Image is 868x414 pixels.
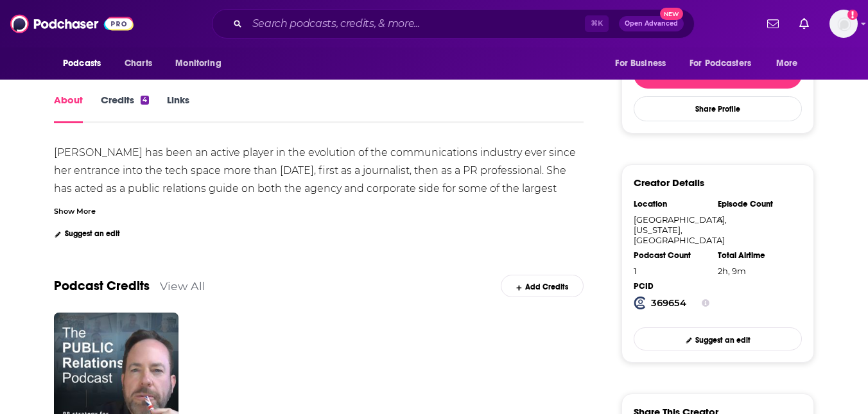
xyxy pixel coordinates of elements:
[718,250,794,261] div: Total Airtime
[501,275,584,297] a: Add Credits
[634,214,709,245] div: [GEOGRAPHIC_DATA], [US_STATE], [GEOGRAPHIC_DATA]
[634,199,709,209] div: Location
[776,55,798,73] span: More
[160,279,205,293] a: View All
[125,55,152,73] span: Charts
[829,10,858,38] span: Logged in as hopeksander1
[829,10,858,38] button: Show profile menu
[634,177,704,189] h3: Creator Details
[54,146,578,266] div: [PERSON_NAME] has been an active player in the evolution of the communications industry ever sinc...
[767,51,814,76] button: open menu
[794,13,814,35] a: Show notifications dropdown
[634,327,802,350] a: Suggest an edit
[615,55,666,73] span: For Business
[585,15,609,32] span: ⌘ K
[634,281,709,291] div: PCID
[718,266,746,276] span: 2 hours, 9 minutes, 9 seconds
[718,199,794,209] div: Episode Count
[116,51,160,76] a: Charts
[847,10,858,20] svg: Add a profile image
[634,266,709,276] div: 1
[651,297,686,309] strong: 369654
[634,297,647,309] img: Podchaser Creator ID logo
[63,55,101,73] span: Podcasts
[101,94,149,123] a: Credits4
[54,94,83,123] a: About
[606,51,682,76] button: open menu
[690,55,751,73] span: For Podcasters
[166,51,238,76] button: open menu
[54,229,120,238] a: Suggest an edit
[54,278,150,294] a: Podcast Credits
[634,96,802,121] button: Share Profile
[681,51,770,76] button: open menu
[54,51,117,76] button: open menu
[660,8,683,20] span: New
[212,9,695,39] div: Search podcasts, credits, & more...
[718,214,794,225] div: 4
[702,297,709,309] button: Show Info
[10,12,134,36] img: Podchaser - Follow, Share and Rate Podcasts
[829,10,858,38] img: User Profile
[625,21,678,27] span: Open Advanced
[762,13,784,35] a: Show notifications dropdown
[247,13,585,34] input: Search podcasts, credits, & more...
[619,16,684,31] button: Open AdvancedNew
[141,96,149,105] div: 4
[167,94,189,123] a: Links
[175,55,221,73] span: Monitoring
[634,250,709,261] div: Podcast Count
